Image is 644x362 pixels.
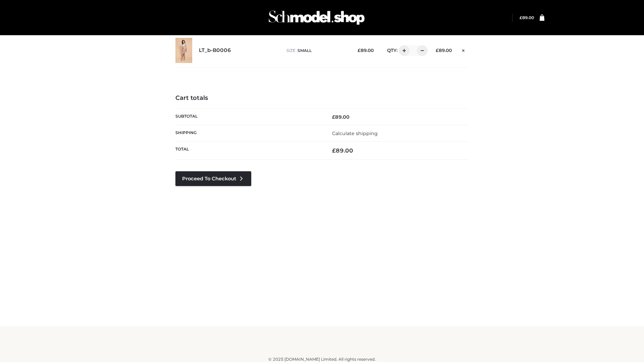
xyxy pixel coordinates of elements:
span: £ [332,147,336,154]
a: Proceed to Checkout [175,171,251,186]
a: Calculate shipping [332,130,378,136]
span: £ [332,114,335,120]
th: Shipping [175,125,322,141]
bdi: 89.00 [358,48,374,53]
bdi: 89.00 [332,114,350,120]
span: £ [436,48,439,53]
img: LT_b-B0006 - SMALL [175,38,192,63]
th: Total [175,142,322,160]
bdi: 89.00 [332,147,353,154]
span: SMALL [298,48,312,53]
h4: Cart totals [175,95,469,102]
span: £ [520,15,522,20]
span: £ [358,48,361,53]
th: Subtotal [175,109,322,125]
bdi: 89.00 [436,48,452,53]
div: QTY: [380,45,425,56]
bdi: 89.00 [520,15,534,20]
a: LT_b-B0006 [199,47,231,54]
a: Remove this item [459,45,469,54]
p: size : [286,48,347,54]
a: £89.00 [520,15,534,20]
img: Schmodel Admin 964 [266,4,367,31]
